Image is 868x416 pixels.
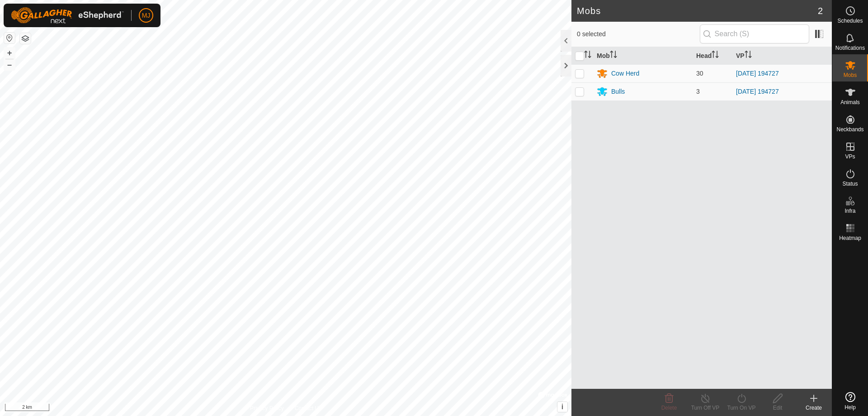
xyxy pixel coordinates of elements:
button: + [4,48,15,58]
a: [DATE] 194727 [736,70,779,77]
span: Neckbands [836,127,863,132]
button: – [4,59,15,70]
span: 3 [696,88,700,95]
button: Map Layers [20,33,31,44]
th: VP [732,47,832,65]
span: VPs [845,154,855,159]
div: Turn On VP [723,404,759,412]
p-sorticon: Activate to sort [745,52,752,59]
div: Edit [759,404,796,412]
th: Head [693,47,732,65]
p-sorticon: Activate to sort [712,52,719,59]
a: Help [832,388,868,414]
span: Status [842,181,858,186]
a: Contact Us [295,404,321,412]
button: i [557,402,567,412]
a: [DATE] 194727 [736,88,779,95]
span: Animals [840,100,860,105]
span: Schedules [837,18,863,24]
span: 2 [818,4,823,18]
a: Privacy Policy [250,404,284,412]
span: Infra [844,208,855,214]
p-sorticon: Activate to sort [610,52,617,59]
button: Reset Map [4,33,15,43]
span: Help [844,405,856,410]
input: Search (S) [700,24,809,43]
span: Heatmap [839,235,861,241]
span: Notifications [835,45,865,51]
h2: Mobs [577,5,818,16]
span: Delete [661,405,677,411]
span: Mobs [844,72,857,78]
div: Cow Herd [611,69,639,78]
img: Gallagher Logo [11,7,124,24]
div: Turn Off VP [687,404,723,412]
span: 0 selected [577,29,700,39]
span: MJ [142,11,151,20]
div: Bulls [611,87,625,96]
div: Create [796,404,832,412]
span: i [561,403,563,411]
th: Mob [593,47,693,65]
p-sorticon: Activate to sort [584,52,591,59]
span: 30 [696,70,703,77]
